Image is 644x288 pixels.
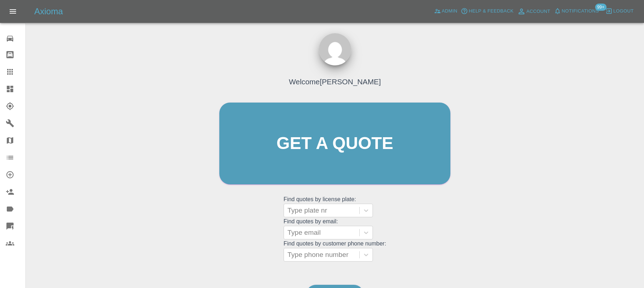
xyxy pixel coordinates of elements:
[515,6,552,17] a: Account
[459,6,515,17] button: Help & Feedback
[284,240,386,262] grid: Find quotes by customer phone number:
[34,6,63,17] h5: Axioma
[4,3,21,20] button: Open drawer
[284,218,386,239] grid: Find quotes by email:
[469,7,513,15] span: Help & Feedback
[526,8,550,16] span: Account
[289,76,381,87] h4: Welcome [PERSON_NAME]
[432,6,459,17] a: Admin
[219,103,450,184] a: Get a quote
[562,7,599,15] span: Notifications
[552,6,601,17] button: Notifications
[595,4,606,11] span: 99+
[284,196,386,217] grid: Find quotes by license plate:
[319,33,351,65] img: ...
[613,7,634,15] span: Logout
[604,6,635,17] button: Logout
[442,7,458,15] span: Admin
